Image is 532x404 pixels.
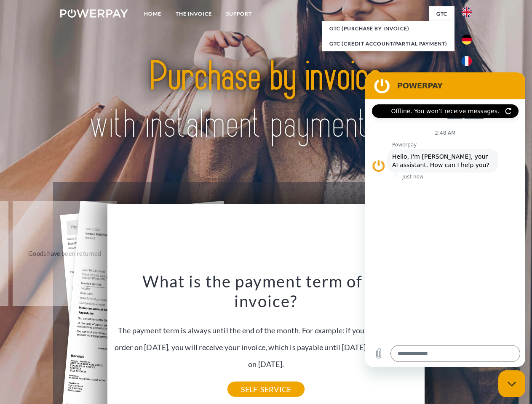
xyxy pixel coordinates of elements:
[462,56,472,66] img: fr
[18,247,112,259] div: Goods have been returned
[322,36,454,51] a: GTC (Credit account/partial payment)
[322,21,454,36] a: GTC (Purchase by invoice)
[112,271,420,389] div: The payment term is always until the end of the month. For example: if you complete your order on...
[498,370,525,397] iframe: Button to launch messaging window, conversation in progress
[137,6,168,21] a: Home
[112,271,420,311] h3: What is the payment term of my invoice?
[462,35,472,45] img: de
[80,40,452,161] img: title-powerpay_en.svg
[219,6,259,21] a: Support
[227,382,305,397] a: SELF-SERVICE
[60,9,128,18] img: logo-powerpay-white.svg
[462,7,472,17] img: en
[365,72,525,367] iframe: Messaging window
[168,6,219,21] a: THE INVOICE
[429,6,454,21] a: GTC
